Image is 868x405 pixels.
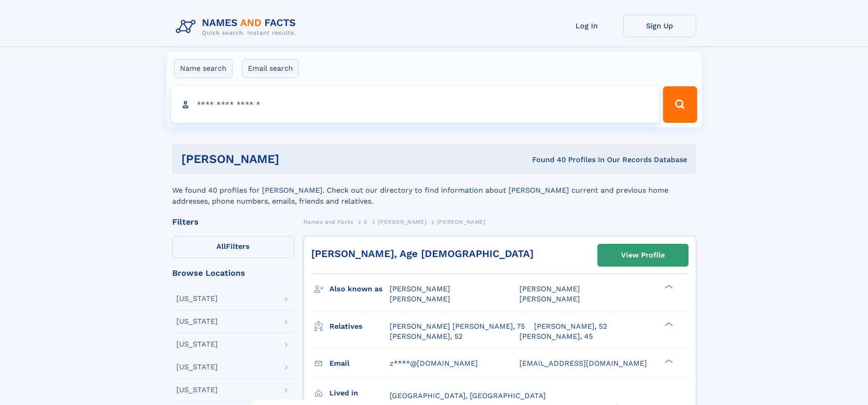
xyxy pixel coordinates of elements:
h1: [PERSON_NAME] [181,153,406,165]
a: [PERSON_NAME], 45 [519,331,593,342]
span: [GEOGRAPHIC_DATA], [GEOGRAPHIC_DATA] [390,391,546,400]
a: [PERSON_NAME] [378,216,426,227]
div: View Profile [621,245,665,266]
div: Found 40 Profiles In Our Records Database [406,155,687,165]
a: [PERSON_NAME], Age [DEMOGRAPHIC_DATA] [311,248,534,259]
a: S [364,216,368,227]
input: search input [171,86,659,123]
span: [PERSON_NAME] [378,219,426,225]
span: [PERSON_NAME] [390,295,450,303]
span: [PERSON_NAME] [437,219,486,225]
label: Filters [172,236,294,258]
div: [US_STATE] [176,295,218,302]
h3: Relatives [329,319,390,334]
div: [US_STATE] [176,318,218,325]
div: ❯ [663,284,673,290]
div: [US_STATE] [176,386,218,394]
div: We found 40 profiles for [PERSON_NAME]. Check out our directory to find information about [PERSON... [172,174,696,207]
span: All [216,242,226,251]
a: [PERSON_NAME] [PERSON_NAME], 75 [390,321,525,331]
a: Log In [550,15,623,37]
a: [PERSON_NAME], 52 [390,331,462,342]
span: [EMAIL_ADDRESS][DOMAIN_NAME] [519,359,647,368]
div: [US_STATE] [176,363,218,371]
label: Name search [174,59,232,78]
a: Names and Facts [303,216,354,227]
h3: Lived in [329,385,390,401]
span: [PERSON_NAME] [519,284,580,293]
div: ❯ [663,358,673,364]
h3: Also known as [329,281,390,297]
button: Search Button [663,86,697,123]
h3: Email [329,356,390,371]
div: Filters [172,218,294,226]
label: Email search [242,59,299,78]
a: View Profile [598,244,688,266]
div: [US_STATE] [176,341,218,348]
div: ❯ [663,321,673,327]
span: [PERSON_NAME] [519,295,580,303]
div: Browse Locations [172,269,294,277]
span: S [364,219,368,225]
span: [PERSON_NAME] [390,284,450,293]
a: [PERSON_NAME], 52 [534,321,607,331]
a: Sign Up [623,15,696,37]
img: Logo Names and Facts [172,15,303,39]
